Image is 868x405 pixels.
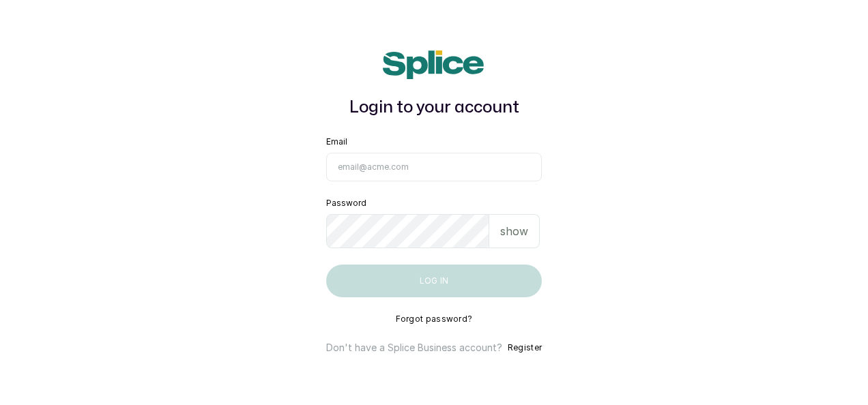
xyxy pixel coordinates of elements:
[500,223,528,239] p: show
[326,136,347,147] label: Email
[326,341,502,355] p: Don't have a Splice Business account?
[508,341,542,355] button: Register
[326,153,542,181] input: email@acme.com
[326,95,542,120] h1: Login to your account
[396,314,473,325] button: Forgot password?
[326,198,366,209] label: Password
[326,265,542,297] button: Log in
